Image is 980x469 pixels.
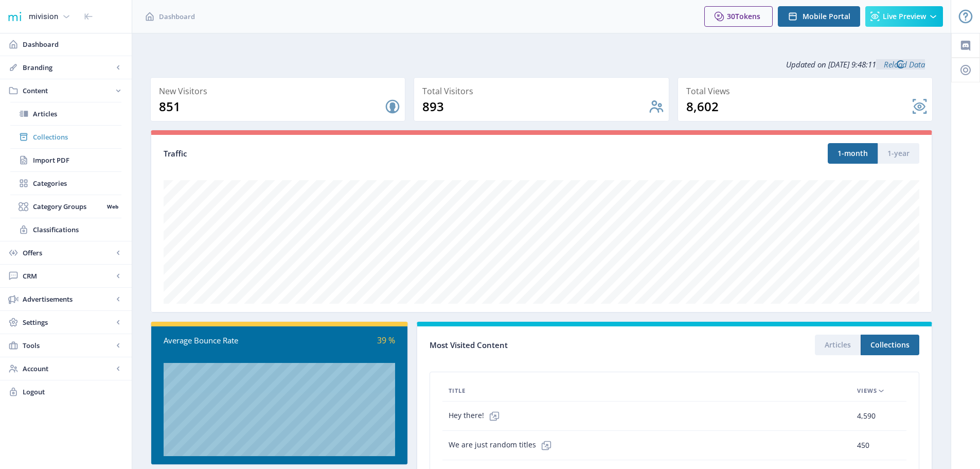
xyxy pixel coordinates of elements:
nb-badge: Web [103,201,121,212]
span: Logout [23,387,123,397]
span: Settings [23,317,113,327]
div: 851 [159,98,384,115]
span: Tokens [735,11,760,21]
div: Traffic [164,148,542,160]
span: Categories [33,178,121,188]
span: Import PDF [33,155,121,165]
a: Import PDF [10,149,121,171]
span: Mobile Portal [803,12,850,21]
span: Classifications [33,224,121,235]
a: Classifications [10,218,121,241]
span: 4,590 [857,410,876,422]
div: mivision [29,5,58,28]
span: Branding [23,62,113,73]
span: 39 % [377,335,395,346]
div: Total Visitors [422,84,664,98]
a: Category GroupsWeb [10,195,121,218]
a: Articles [10,102,121,125]
span: Live Preview [883,12,926,21]
span: Account [23,363,113,374]
div: Most Visited Content [430,337,674,353]
span: Dashboard [23,39,123,49]
a: Reload Data [876,59,925,70]
span: Collections [33,132,121,142]
div: 8,602 [686,98,912,115]
span: Views [857,385,877,397]
div: Total Views [686,84,928,98]
button: 1-month [828,143,878,164]
span: CRM [23,271,113,281]
span: Hey there! [449,406,505,426]
img: 1f20cf2a-1a19-485c-ac21-848c7d04f45b.png [6,8,23,25]
span: Articles [33,109,121,119]
button: Articles [815,335,861,355]
button: Collections [861,335,919,355]
a: Categories [10,172,121,195]
span: Advertisements [23,294,113,304]
div: Average Bounce Rate [164,335,279,346]
div: 893 [422,98,648,115]
span: Offers [23,248,113,258]
div: New Visitors [159,84,401,98]
span: Dashboard [159,11,195,22]
button: Mobile Portal [778,6,860,27]
a: Collections [10,126,121,148]
span: 450 [857,439,869,451]
span: We are just random titles [449,435,557,456]
button: 30Tokens [704,6,773,27]
span: Tools [23,340,113,351]
span: Category Groups [33,201,103,212]
button: Live Preview [865,6,943,27]
span: Title [449,385,466,397]
span: Content [23,85,113,96]
div: Updated on [DATE] 9:48:11 [150,51,933,77]
button: 1-year [878,143,919,164]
